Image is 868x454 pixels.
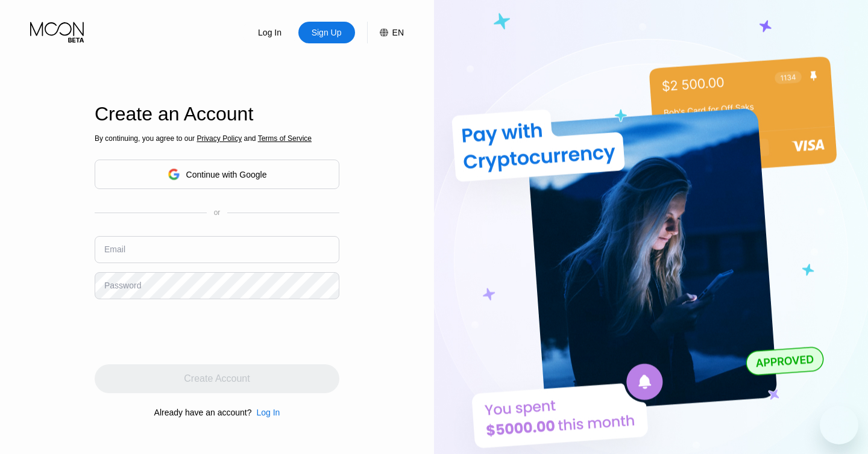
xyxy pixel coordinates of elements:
[242,134,258,143] span: and
[154,408,252,417] div: Already have an account?
[95,134,339,143] div: By continuing, you agree to our
[258,134,312,143] span: Terms of Service
[298,22,355,43] div: Sign Up
[820,406,858,444] iframe: Button to launch messaging window
[214,208,221,217] div: or
[392,28,404,37] div: EN
[310,26,343,39] div: Sign Up
[242,22,298,43] div: Log In
[104,244,125,254] div: Email
[197,134,242,143] span: Privacy Policy
[95,103,339,125] div: Create an Account
[256,408,280,417] div: Log In
[257,26,283,39] div: Log In
[104,281,141,290] div: Password
[95,160,339,189] div: Continue with Google
[186,170,267,179] div: Continue with Google
[95,308,278,355] iframe: reCAPTCHA
[251,408,280,417] div: Log In
[367,22,404,43] div: EN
